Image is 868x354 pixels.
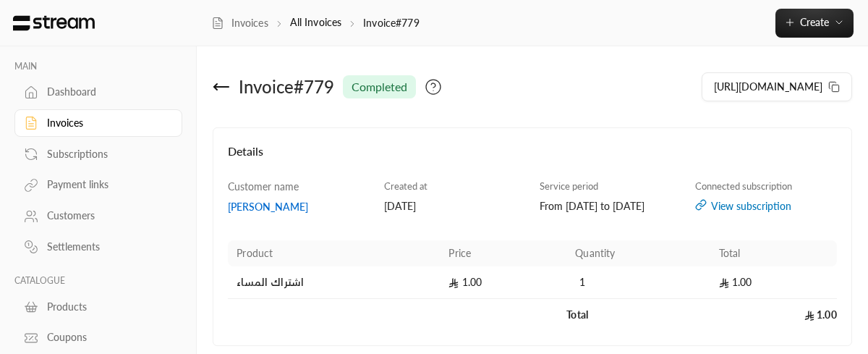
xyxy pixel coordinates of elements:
[47,240,164,254] div: Settlements
[47,208,164,223] div: Customers
[695,180,792,192] span: Connected subscription
[800,16,829,28] span: Create
[714,80,822,93] span: [URL][DOMAIN_NAME]
[14,233,182,261] a: Settlements
[566,299,710,331] td: Total
[290,16,341,28] a: All Invoices
[540,180,598,192] span: Service period
[47,177,164,192] div: Payment links
[440,240,566,266] th: Price
[228,240,837,331] table: Products
[440,266,566,299] td: 1.00
[540,199,681,214] div: From [DATE] to [DATE]
[239,75,334,98] div: Invoice # 779
[14,275,182,287] p: CATALOGUE
[14,140,182,168] a: Subscriptions
[702,72,852,101] button: [URL][DOMAIN_NAME]
[228,143,837,174] h4: Details
[710,240,837,266] th: Total
[228,180,299,193] span: Customer name
[14,109,182,138] a: Invoices
[47,330,164,345] div: Coupons
[352,78,407,96] span: completed
[566,240,710,266] th: Quantity
[710,299,837,331] td: 1.00
[228,240,440,266] th: Product
[575,275,590,290] span: 1
[47,300,164,314] div: Products
[384,199,526,214] div: [DATE]
[47,85,164,99] div: Dashboard
[695,199,837,214] a: View subscription
[228,200,370,214] a: [PERSON_NAME]
[211,15,420,30] nav: breadcrumb
[14,324,182,352] a: Coupons
[363,16,419,30] p: Invoice#779
[14,171,182,199] a: Payment links
[14,78,182,106] a: Dashboard
[14,61,182,72] p: MAIN
[775,9,854,38] button: Create
[228,266,440,299] td: اشتراك المساء
[211,16,268,30] a: Invoices
[14,202,182,230] a: Customers
[384,180,427,192] span: Created at
[710,266,837,299] td: 1.00
[12,15,96,31] img: Logo
[47,116,164,130] div: Invoices
[47,147,164,161] div: Subscriptions
[14,292,182,321] a: Products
